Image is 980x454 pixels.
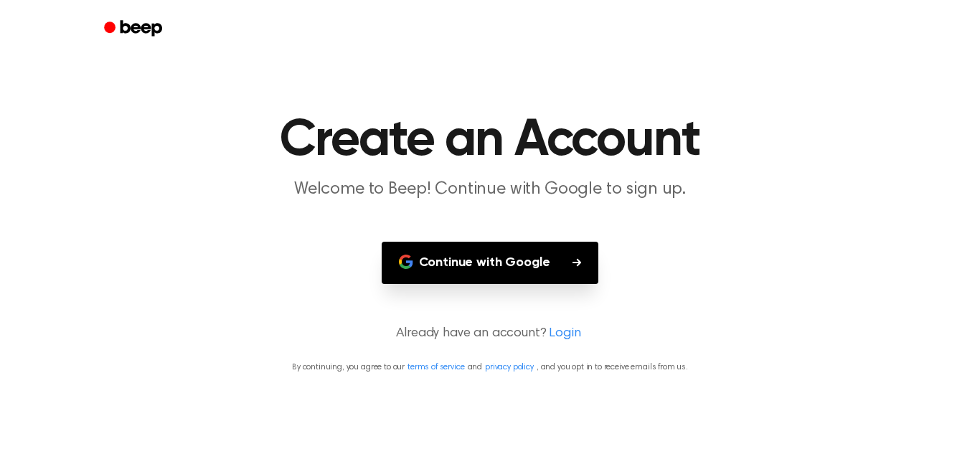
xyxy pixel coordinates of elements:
[549,324,580,344] a: Login
[485,363,534,372] a: privacy policy
[407,363,464,372] a: terms of service
[94,15,175,43] a: Beep
[17,324,963,344] p: Already have an account?
[123,115,857,166] h1: Create an Account
[215,178,765,202] p: Welcome to Beep! Continue with Google to sign up.
[17,361,963,374] p: By continuing, you agree to our and , and you opt in to receive emails from us.
[382,242,599,284] button: Continue with Google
